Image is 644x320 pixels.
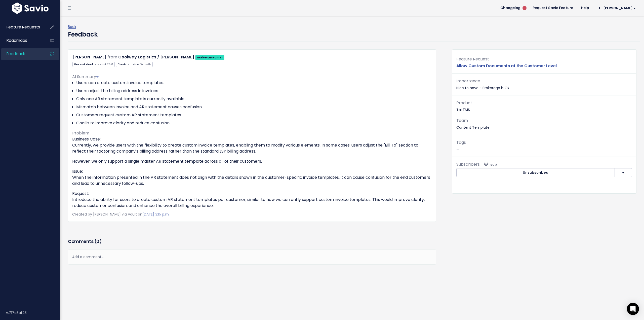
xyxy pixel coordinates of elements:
[68,238,436,245] h3: Comments ( )
[456,99,632,113] p: Tai TMS
[140,62,151,66] span: Growth
[456,78,480,84] span: Importance
[456,100,472,106] span: Product
[118,54,194,60] a: Coolway Logistics / [PERSON_NAME]
[529,4,577,12] a: Request Savio Feature
[7,38,27,43] span: Roadmaps
[11,3,50,14] img: logo-white.9d6f32f41409.svg
[456,56,489,62] span: Feature Request
[72,54,106,60] a: [PERSON_NAME]
[76,96,432,102] li: Only one AR statement template is currently available.
[72,168,432,187] p: Issue: When the information presented in the AR statement does not align with the details shown i...
[456,117,632,131] p: Content Template
[72,130,89,136] span: Problem
[72,136,432,154] p: Business Case: Currently, we provide users with the flexibility to create custom invoice template...
[68,30,97,39] h4: Feedback
[76,120,432,126] li: Goal is to improve clarity and reduce confusion.
[456,139,632,153] p: —
[456,63,557,69] a: Allow Custom Documents at the Customer Level
[593,4,640,12] a: Hi [PERSON_NAME]
[522,6,527,10] span: 5
[72,158,432,164] p: However, we only support a single master AR statement template across all of their customers.
[577,4,593,12] a: Help
[456,118,468,123] span: Team
[6,306,60,319] div: v.717a3af28
[72,191,432,209] p: Request: Introduce the ability for users to create custom AR statement templates per customer, si...
[76,104,432,110] li: Mismatch between invoice and AR statement causes confusion.
[599,6,636,10] span: Hi [PERSON_NAME]
[68,250,436,264] div: Add a comment...
[107,54,117,60] span: from
[456,161,480,167] span: Subscribers
[1,48,42,60] a: Feedback
[96,238,99,244] span: 0
[500,6,520,10] span: Changelog
[107,62,113,66] span: 75.0
[72,212,170,217] span: Created by [PERSON_NAME] via Vault on
[72,62,115,67] span: Recent deal amount:
[68,24,76,29] a: Back
[7,51,25,56] span: Feedback
[142,212,170,217] a: [DATE] 3:15 p.m.
[116,62,153,67] span: Contract size:
[627,303,639,315] div: Open Intercom Messenger
[76,88,432,94] li: Users adjust the billing address in invoices.
[7,24,40,30] span: Feature Requests
[482,162,497,167] span: <p><strong>Subscribers</strong><br><br> - Daniel Ruiz<br> </p>
[1,35,42,46] a: Roadmaps
[456,168,615,177] button: Unsubscribed
[72,74,99,80] span: AI Summary
[1,21,42,33] a: Feature Requests
[456,139,466,145] span: Tags
[456,78,632,91] p: Nice to have - Brokerage is Ok
[76,80,432,86] li: Users can create custom invoice templates.
[197,55,223,59] strong: Active customer
[76,112,432,118] li: Customers request custom AR statement templates.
